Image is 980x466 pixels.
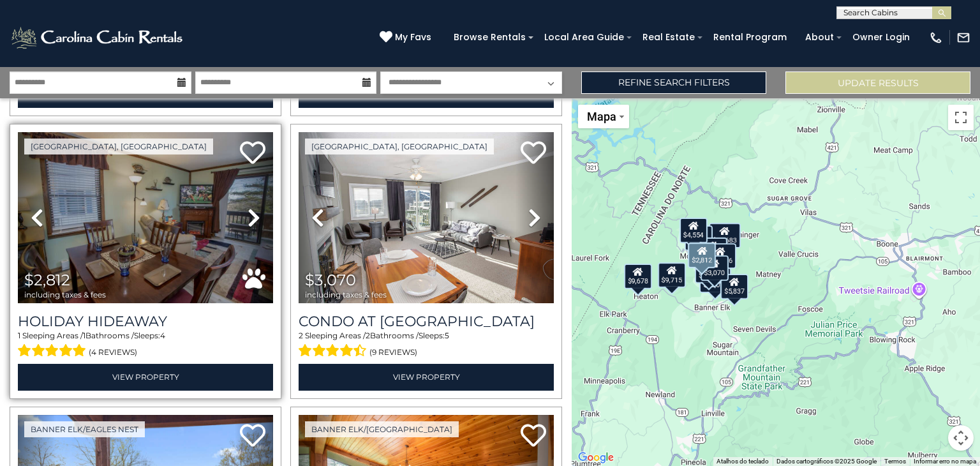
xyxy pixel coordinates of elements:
img: Google [575,449,617,466]
div: $3,070 [701,255,729,281]
div: $5,837 [720,274,748,299]
a: Add to favorites [521,423,546,450]
div: $14,683 [709,223,741,248]
a: Rental Program [707,27,793,47]
span: Mapa [587,110,616,123]
span: My Favs [395,31,431,44]
a: View Property [299,364,554,390]
a: Add to favorites [240,140,265,167]
span: (4 reviews) [89,344,137,361]
img: thumbnail_163267593.jpeg [18,132,273,303]
a: Holiday Hideaway [18,313,273,330]
a: Add to favorites [521,140,546,167]
div: $9,715 [658,262,686,288]
span: 1 [83,331,85,340]
div: $28,596 [704,243,736,269]
span: $2,812 [24,271,70,289]
a: Termos (abre em uma nova guia) [884,458,906,465]
img: White-1-2.png [10,25,186,50]
span: (9 reviews) [369,344,417,361]
div: $4,554 [679,218,708,243]
span: Dados cartográficos ©2025 Google [776,458,877,465]
a: About [799,27,840,47]
span: including taxes & fees [24,290,106,299]
img: thumbnail_163280808.jpeg [299,132,554,303]
button: Update Results [785,71,970,94]
button: Atalhos do teclado [716,457,769,466]
span: 2 [366,331,370,340]
a: View Property [18,364,273,390]
span: 2 [299,331,303,340]
img: mail-regular-white.png [956,31,970,45]
button: Ativar a visualização em tela cheia [948,105,974,130]
div: Sleeping Areas / Bathrooms / Sleeps: [18,330,273,361]
a: Browse Rentals [447,27,532,47]
a: [GEOGRAPHIC_DATA], [GEOGRAPHIC_DATA] [305,139,494,154]
h3: Condo at Pinnacle Inn Resort [299,313,554,330]
button: Controles da câmera no mapa [948,425,974,451]
a: Banner Elk/Eagles Nest [24,421,145,437]
span: $3,070 [305,271,356,289]
span: 1 [18,331,20,340]
img: phone-regular-white.png [929,31,943,45]
a: Owner Login [846,27,916,47]
div: Sleeping Areas / Bathrooms / Sleeps: [299,330,554,361]
button: Alterar estilo do mapa [578,105,629,128]
span: including taxes & fees [305,290,387,299]
a: Refine Search Filters [581,71,766,94]
span: 4 [160,331,165,340]
span: 5 [445,331,449,340]
a: Banner Elk/[GEOGRAPHIC_DATA] [305,421,459,437]
a: Condo at [GEOGRAPHIC_DATA] [299,313,554,330]
a: Add to favorites [240,423,265,450]
a: [GEOGRAPHIC_DATA], [GEOGRAPHIC_DATA] [24,139,213,154]
a: Abrir esta área no Google Maps (abre uma nova janela) [575,449,617,466]
div: $9,678 [624,264,652,289]
div: $5,272 [699,237,727,263]
a: Real Estate [636,27,701,47]
div: $5,466 [695,258,723,283]
a: Informar erro no mapa [914,458,976,465]
div: $2,812 [688,243,716,268]
a: My Favs [380,31,434,45]
a: Local Area Guide [538,27,630,47]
